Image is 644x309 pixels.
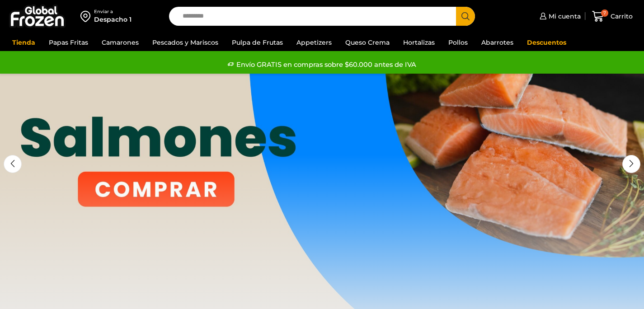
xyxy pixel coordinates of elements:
a: Camarones [97,34,143,51]
div: Despacho 1 [94,15,132,24]
a: 7 Carrito [590,6,635,27]
span: Carrito [608,12,633,21]
a: Mi cuenta [537,7,581,25]
a: Queso Crema [341,34,394,51]
a: Pescados y Mariscos [148,34,223,51]
a: Appetizers [292,34,336,51]
button: Search button [456,7,475,26]
a: Hortalizas [399,34,439,51]
img: address-field-icon.svg [80,9,94,24]
span: Mi cuenta [546,12,581,21]
span: 7 [601,9,608,17]
a: Pulpa de Frutas [227,34,287,51]
a: Pollos [444,34,472,51]
a: Abarrotes [477,34,518,51]
a: Descuentos [522,34,571,51]
a: Tienda [8,34,40,51]
a: Papas Fritas [44,34,93,51]
div: Enviar a [94,9,132,15]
